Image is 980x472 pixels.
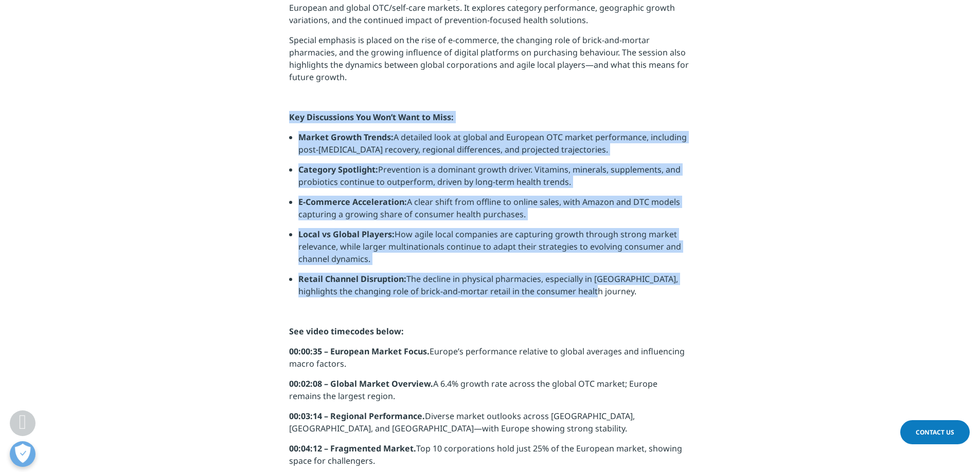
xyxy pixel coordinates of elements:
[298,163,691,196] li: Prevention is a dominant growth driver. Vitamins, minerals, supplements, and probiotics continue ...
[289,111,454,123] strong: Key Discussions You Won’t Want to Miss:
[298,229,395,240] strong: Local vs Global Players:
[10,441,35,467] button: Otwórz Preferencje
[289,346,430,357] strong: 00:00:35 – European Market Focus.
[298,228,691,273] li: How agile local companies are capturing growth through strong market relevance, while larger mult...
[298,196,407,207] strong: E-Commerce Acceleration:
[900,420,970,444] a: Contact Us
[298,131,394,143] strong: Market Growth Trends:
[298,273,691,305] li: The decline in physical pharmacies, especially in [GEOGRAPHIC_DATA], highlights the changing role...
[298,131,691,163] li: A detailed look at global and European OTC market performance, including post-[MEDICAL_DATA] reco...
[289,410,425,422] strong: 00:03:14 – Regional Performance.
[289,377,691,410] p: A 6.4% growth rate across the global OTC market; Europe remains the largest region.
[916,428,954,437] span: Contact Us
[298,273,406,285] strong: Retail Channel Disruption:
[289,443,416,454] strong: 00:04:12 – Fragmented Market.
[289,345,691,377] p: Europe’s performance relative to global averages and influencing macro factors.
[298,196,691,228] li: A clear shift from offline to online sales, with Amazon and DTC models capturing a growing share ...
[289,410,691,442] p: Diverse market outlooks across [GEOGRAPHIC_DATA], [GEOGRAPHIC_DATA], and [GEOGRAPHIC_DATA]—with E...
[298,164,378,175] strong: Category Spotlight:
[289,378,433,389] strong: 00:02:08 – Global Market Overview.
[289,34,691,91] p: Special emphasis is placed on the rise of e-commerce, the changing role of brick-and-mortar pharm...
[289,326,404,337] strong: See video timecodes below:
